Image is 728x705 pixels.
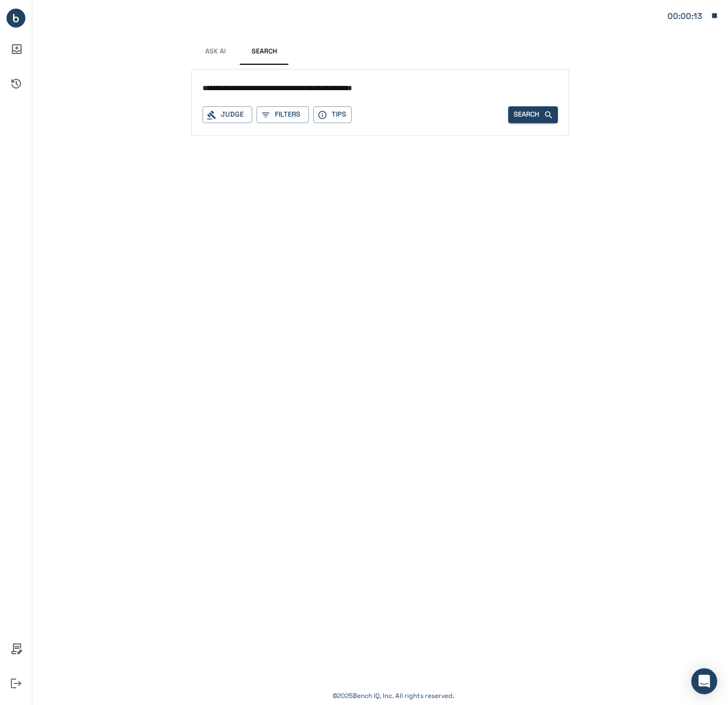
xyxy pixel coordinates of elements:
button: Filters [257,106,309,123]
div: Matter: 080529-1019 [668,9,705,23]
div: Open Intercom Messenger [691,668,717,694]
button: Search [240,39,288,65]
button: Tips [313,106,352,123]
button: Search [508,106,558,123]
button: Matter: 080529-1019 [662,4,724,27]
span: Ask AI [205,48,226,56]
button: Judge [203,106,252,123]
